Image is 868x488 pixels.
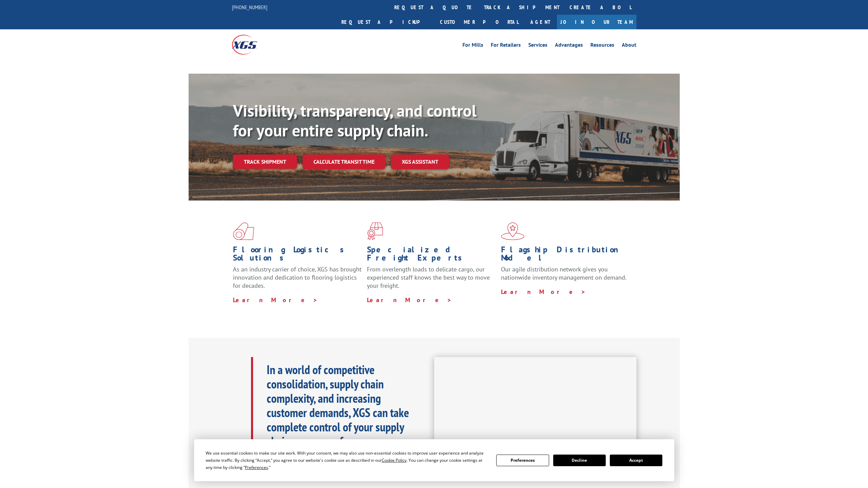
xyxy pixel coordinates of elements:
img: xgs-icon-total-supply-chain-intelligence-red [233,222,254,240]
a: For Mills [462,42,483,50]
h1: Flagship Distribution Model [501,246,630,265]
span: As an industry carrier of choice, XGS has brought innovation and dedication to flooring logistics... [233,265,362,290]
button: Accept [610,455,662,466]
a: XGS ASSISTANT [391,154,449,169]
b: Visibility, transparency, and control for your entire supply chain. [233,100,476,141]
span: Our agile distribution network gives you nationwide inventory management on demand. [501,265,627,281]
p: From overlength loads to delicate cargo, our experienced staff knows the best way to move your fr... [367,265,496,296]
a: Resources [590,42,614,50]
a: For Retailers [491,42,521,50]
h1: Specialized Freight Experts [367,246,496,265]
button: Decline [553,455,606,466]
img: xgs-icon-flagship-distribution-model-red [501,222,525,240]
span: Cookie Policy [382,457,407,463]
div: Cookie Consent Prompt [194,439,674,481]
a: Advantages [555,42,583,50]
a: Customer Portal [435,15,524,29]
a: Agent [524,15,557,29]
a: Request a pickup [336,15,435,29]
div: We use essential cookies to make our site work. With your consent, we may also use non-essential ... [206,449,488,471]
a: Calculate transit time [303,154,385,169]
a: About [622,42,636,50]
h1: Flooring Logistics Solutions [233,246,362,265]
iframe: XGS Logistics Solutions [434,357,636,471]
span: Preferences [245,464,268,470]
b: In a world of competitive consolidation, supply chain complexity, and increasing customer demands... [267,361,409,463]
img: xgs-icon-focused-on-flooring-red [367,222,383,240]
a: Services [528,42,547,50]
a: Learn More > [501,288,586,296]
a: Track shipment [233,154,297,169]
a: Join Our Team [557,15,636,29]
a: [PHONE_NUMBER] [232,4,267,11]
button: Preferences [496,455,549,466]
a: Learn More > [233,296,318,304]
a: Learn More > [367,296,452,304]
